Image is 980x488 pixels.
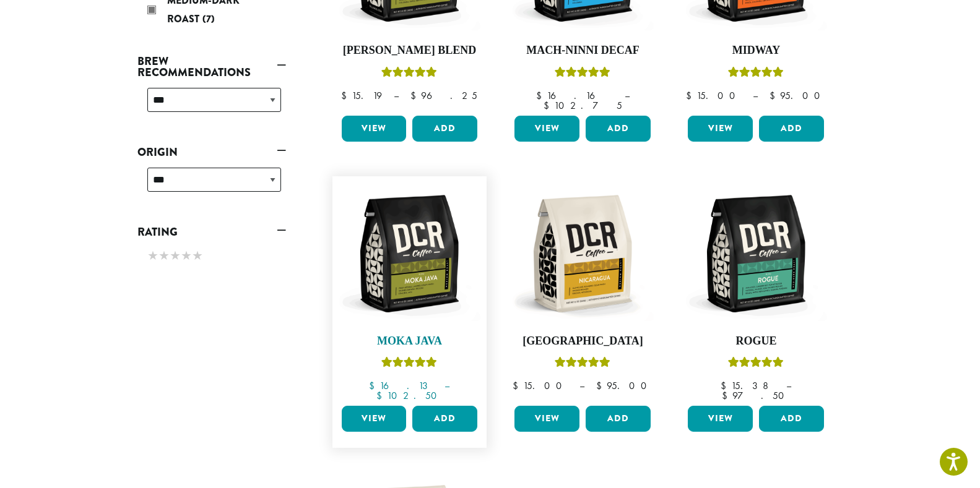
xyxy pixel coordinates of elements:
[555,65,610,83] div: Rated 5.00 out of 5
[722,389,732,402] span: $
[511,335,654,348] h4: [GEOGRAPHIC_DATA]
[770,89,826,102] bdi: 95.00
[158,247,170,265] span: ★
[688,406,753,432] a: View
[685,44,827,58] h4: Midway
[137,163,286,207] div: Origin
[759,406,824,432] button: Add
[514,406,579,432] a: View
[721,379,731,392] span: $
[722,389,790,402] bdi: 97.50
[753,89,758,102] span: –
[341,89,352,102] span: $
[369,379,433,392] bdi: 16.13
[536,89,613,102] bdi: 16.16
[555,355,610,374] div: Rated 5.00 out of 5
[137,51,286,83] a: Brew Recommendations
[444,379,449,392] span: –
[339,182,481,401] a: Moka JavaRated 5.00 out of 5
[369,379,379,392] span: $
[342,116,407,142] a: View
[394,89,399,102] span: –
[685,182,827,325] img: DCR-12oz-Rogue-Stock-scaled.png
[339,335,481,348] h4: Moka Java
[181,247,192,265] span: ★
[579,379,584,392] span: –
[376,389,443,402] bdi: 102.50
[376,389,387,402] span: $
[412,406,477,432] button: Add
[514,116,579,142] a: View
[513,379,523,392] span: $
[596,379,653,392] bdi: 95.00
[513,379,568,392] bdi: 15.00
[137,242,286,271] div: Rating
[410,89,477,102] bdi: 96.25
[728,355,784,374] div: Rated 5.00 out of 5
[338,182,480,325] img: DCR-12oz-Moka-Java-Stock-scaled.png
[685,182,827,401] a: RogueRated 5.00 out of 5
[381,355,437,374] div: Rated 5.00 out of 5
[202,12,215,26] span: (7)
[511,44,654,58] h4: Mach-Ninni Decaf
[586,116,651,142] button: Add
[342,406,407,432] a: View
[170,247,181,265] span: ★
[686,89,741,102] bdi: 15.00
[786,379,791,392] span: –
[586,406,651,432] button: Add
[728,65,784,83] div: Rated 5.00 out of 5
[685,335,827,348] h4: Rogue
[147,247,158,265] span: ★
[625,89,630,102] span: –
[137,142,286,163] a: Origin
[192,247,203,265] span: ★
[544,99,554,112] span: $
[688,116,753,142] a: View
[759,116,824,142] button: Add
[596,379,607,392] span: $
[770,89,780,102] span: $
[341,89,382,102] bdi: 15.19
[410,89,421,102] span: $
[412,116,477,142] button: Add
[721,379,774,392] bdi: 15.38
[511,182,654,401] a: [GEOGRAPHIC_DATA]Rated 5.00 out of 5
[339,44,481,58] h4: [PERSON_NAME] Blend
[137,221,286,242] a: Rating
[544,99,622,112] bdi: 102.75
[511,182,654,325] img: DCR-12oz-Nicaragua-Stock-scaled.png
[536,89,547,102] span: $
[137,83,286,127] div: Brew Recommendations
[381,65,437,83] div: Rated 4.67 out of 5
[686,89,696,102] span: $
